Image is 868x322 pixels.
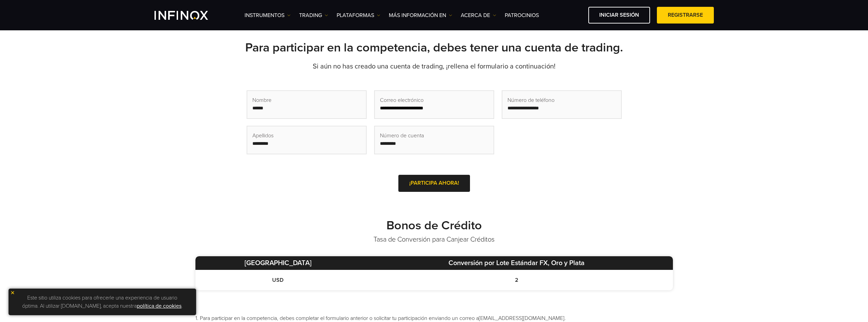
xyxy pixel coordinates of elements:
[398,175,470,191] a: ¡PARTICIPA AHORA!
[195,256,361,270] th: [GEOGRAPHIC_DATA]
[299,11,328,19] a: TRADING
[588,7,650,24] a: Iniciar sesión
[657,7,714,24] a: Registrarse
[386,218,482,233] strong: Bonos de Crédito
[380,96,424,104] span: Correo electrónico
[10,290,15,295] img: yellow close icon
[137,303,181,309] a: política de cookies
[252,96,271,104] span: Nombre
[361,256,673,270] th: Conversión por Lote Estándar FX, Oro y Plata
[337,11,380,19] a: PLATAFORMAS
[252,132,274,140] span: Apellidos
[380,132,424,140] span: Número de cuenta
[12,292,193,312] p: Este sitio utiliza cookies para ofrecerle una experiencia de usuario óptima. Al utilizar [DOMAIN_...
[245,40,623,55] strong: Para participar en la competencia, debes tener una cuenta de trading.
[389,11,452,19] a: Más información en
[461,11,496,19] a: ACERCA DE
[195,62,673,71] p: Si aún no has creado una cuenta de trading, ¡rellena el formulario a continuación!
[155,11,224,20] a: INFINOX Logo
[507,96,555,104] span: Número de teléfono
[195,235,673,244] p: Tasa de Conversión para Canjear Créditos
[195,270,361,290] td: USD
[245,11,291,19] a: Instrumentos
[505,11,539,19] a: Patrocinios
[361,270,673,290] td: 2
